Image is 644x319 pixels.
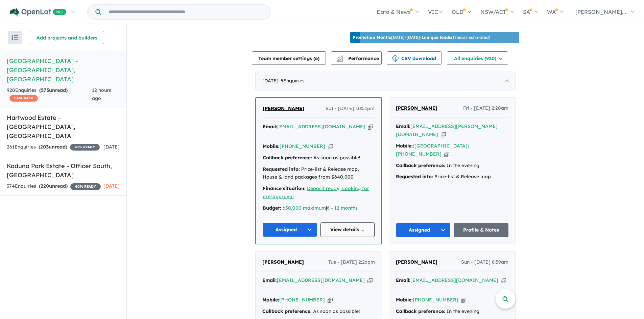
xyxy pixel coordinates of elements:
div: 374 Enquir ies [7,182,101,190]
a: [PHONE_NUMBER] [280,143,325,149]
div: As soon as possible! [263,154,375,162]
input: Try estate name, suburb, builder or developer [102,5,269,19]
a: [EMAIL_ADDRESS][DOMAIN_NAME] [277,124,365,130]
b: 1 unique leads [422,35,451,40]
span: Sat - [DATE] 10:51pm [326,105,375,113]
a: Profile & Notes [454,223,509,237]
a: Deposit ready, Looking for pre-approval [263,185,369,200]
button: Copy [328,296,333,303]
span: 20 % READY [70,144,100,151]
a: [EMAIL_ADDRESS][DOMAIN_NAME] [410,277,498,283]
strong: Requested info: [396,174,433,180]
span: [PERSON_NAME]... [575,8,626,15]
span: Tue - [DATE] 2:26pm [328,258,375,266]
span: [PERSON_NAME] [396,259,437,265]
a: View details ... [320,222,375,237]
button: Copy [368,123,373,130]
button: All enquiries (920) [447,51,508,65]
span: 573 [41,87,49,93]
strong: Callback preference: [396,308,445,314]
div: Price-list & Release map [396,173,508,181]
strong: Email: [263,124,277,130]
a: [PHONE_NUMBER] [413,297,458,303]
span: 220 [41,183,49,189]
button: Copy [441,131,446,138]
strong: Callback preference: [262,308,312,314]
button: Team member settings (6) [252,51,326,65]
a: 6 - 12 months [327,205,358,211]
strong: ( unread) [39,87,68,93]
a: ([GEOGRAPHIC_DATA])[PHONE_NUMBER] [396,143,469,157]
strong: Mobile: [263,143,280,149]
button: Copy [367,277,373,284]
img: line-chart.svg [337,55,343,59]
a: [PHONE_NUMBER] [279,297,325,303]
button: Copy [461,296,466,303]
h5: Hartwood Estate - [GEOGRAPHIC_DATA] , [GEOGRAPHIC_DATA] [7,113,120,140]
div: In the evening [396,308,508,316]
strong: Callback preference: [263,155,312,161]
strong: Mobile: [396,143,413,149]
div: 920 Enquir ies [7,86,92,103]
div: Price-list & Release map, House & land packages from $640,000 [263,165,375,182]
button: Add projects and builders [30,31,104,44]
a: [PERSON_NAME] [396,258,437,266]
a: [PERSON_NAME] [262,258,304,266]
span: [PERSON_NAME] [263,105,304,111]
button: Assigned [263,222,317,237]
strong: Finance situation: [263,185,306,191]
button: Performance [331,51,382,65]
button: Copy [501,277,506,284]
h5: Kaduna Park Estate - Officer South , [GEOGRAPHIC_DATA] [7,161,120,180]
a: [EMAIL_ADDRESS][DOMAIN_NAME] [277,277,365,283]
span: [PERSON_NAME] [396,105,437,111]
button: Assigned [396,223,451,237]
span: [PERSON_NAME] [262,259,304,265]
strong: Mobile: [396,297,413,303]
a: [PERSON_NAME] [263,105,304,113]
strong: Email: [396,123,410,129]
span: [DATE] [103,183,120,189]
span: CASHBACK [9,95,38,102]
strong: ( unread) [39,183,68,189]
span: Sun - [DATE] 8:59am [461,258,508,266]
div: | [263,204,375,212]
span: [DATE] [103,144,120,150]
div: As soon as possible! [262,308,375,316]
span: 6 [315,55,318,61]
strong: Requested info: [263,166,300,172]
img: download icon [392,55,399,62]
a: [EMAIL_ADDRESS][PERSON_NAME][DOMAIN_NAME] [396,123,498,137]
a: 650,000 maximum [283,205,326,211]
button: CSV download [387,51,442,65]
p: [DATE] - [DATE] - ( 17 leads estimated) [353,34,490,41]
div: In the evening [396,162,508,170]
span: 40 % READY [70,183,101,190]
span: 203 [40,144,49,150]
img: Openlot PRO Logo White [10,8,66,17]
strong: Email: [396,277,410,283]
div: 261 Enquir ies [7,143,100,151]
strong: Callback preference: [396,162,445,168]
span: - 5 Enquir ies [279,78,305,84]
img: bar-chart.svg [336,57,343,62]
strong: Mobile: [262,297,279,303]
h5: [GEOGRAPHIC_DATA] - [GEOGRAPHIC_DATA] , [GEOGRAPHIC_DATA] [7,56,120,84]
strong: ( unread) [39,144,67,150]
span: Performance [337,55,379,61]
div: [DATE] [255,72,516,90]
span: Fri - [DATE] 2:20am [463,104,508,112]
a: [PERSON_NAME] [396,104,437,112]
span: 12 hours ago [92,87,111,101]
strong: Budget: [263,205,281,211]
button: Copy [328,143,333,150]
img: sort.svg [11,35,18,40]
b: Promotion Month: [353,35,391,40]
strong: Email: [262,277,277,283]
button: Copy [444,151,449,158]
